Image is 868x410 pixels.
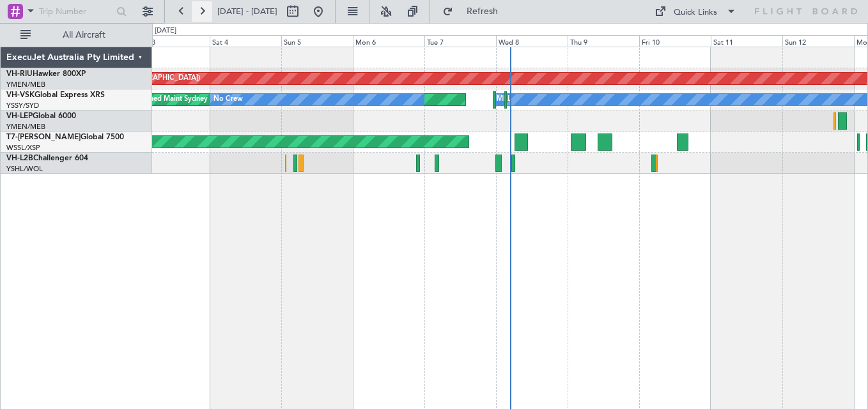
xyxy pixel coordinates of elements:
a: WSSL/XSP [6,143,40,153]
div: Sun 5 [281,35,353,47]
a: VH-VSKGlobal Express XRS [6,91,105,99]
div: Fri 3 [139,35,210,47]
div: Thu 9 [568,35,639,47]
span: VH-RIU [6,70,33,78]
a: YMEN/MEB [6,80,45,89]
span: VH-L2B [6,155,33,162]
div: Tue 7 [424,35,496,47]
span: All Aircraft [33,31,135,40]
span: VH-LEP [6,112,33,120]
a: YMEN/MEB [6,122,45,132]
span: Refresh [456,7,509,16]
div: Sat 11 [711,35,782,47]
span: [DATE] - [DATE] [217,6,277,17]
div: Sat 4 [210,35,281,47]
div: Wed 8 [496,35,568,47]
span: VH-VSK [6,91,35,99]
a: VH-L2BChallenger 604 [6,155,88,162]
button: All Aircraft [14,25,139,45]
div: Mon 6 [353,35,424,47]
div: No Crew [213,90,243,109]
div: MEL [497,90,511,109]
a: VH-LEPGlobal 6000 [6,112,76,120]
button: Quick Links [648,1,743,22]
a: VH-RIUHawker 800XP [6,70,86,78]
input: Trip Number [39,2,112,21]
a: YSHL/WOL [6,164,43,174]
button: Refresh [437,1,513,22]
a: T7-[PERSON_NAME]Global 7500 [6,133,124,141]
a: YSSY/SYD [6,101,39,110]
div: Quick Links [674,6,717,19]
div: Sun 12 [782,35,854,47]
div: [DATE] [155,26,176,36]
span: T7-[PERSON_NAME] [6,133,81,141]
div: Fri 10 [639,35,711,47]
